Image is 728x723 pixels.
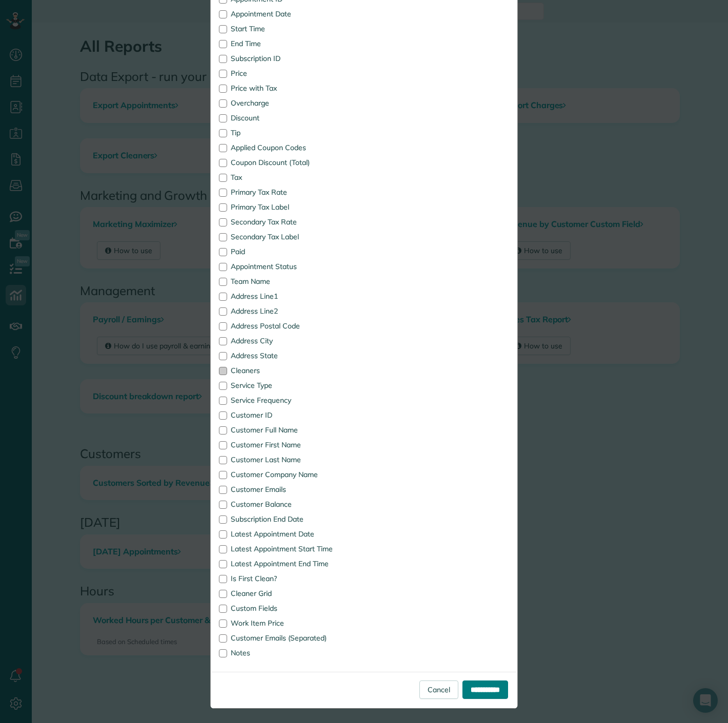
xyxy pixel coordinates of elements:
label: Customer Full Name [219,426,356,433]
label: Price with Tax [219,85,356,92]
label: Latest Appointment Start Time [219,545,356,552]
label: Primary Tax Label [219,203,356,211]
label: Customer Company Name [219,471,356,478]
label: Price [219,70,356,77]
label: Notes [219,649,356,656]
label: Customer First Name [219,441,356,448]
label: Latest Appointment Date [219,530,356,538]
label: Customer Balance [219,501,356,508]
label: Secondary Tax Rate [219,218,356,225]
label: Address Line2 [219,307,356,315]
label: Tax [219,174,356,181]
label: End Time [219,40,356,47]
label: Subscription End Date [219,515,356,523]
label: Custom Fields [219,605,356,612]
label: Customer Emails (Separated) [219,634,356,642]
label: Cleaners [219,367,356,374]
label: Appointment Date [219,10,356,17]
label: Customer Last Name [219,456,356,463]
label: Paid [219,248,356,255]
label: Coupon Discount (Total) [219,159,356,166]
label: Applied Coupon Codes [219,144,356,151]
label: Cleaner Grid [219,590,356,597]
label: Discount [219,114,356,121]
label: Latest Appointment End Time [219,560,356,567]
label: Team Name [219,278,356,285]
label: Appointment Status [219,263,356,270]
label: Address Postal Code [219,322,356,329]
label: Service Frequency [219,397,356,404]
label: Tip [219,129,356,136]
label: Primary Tax Rate [219,189,356,196]
label: Subscription ID [219,55,356,62]
label: Start Time [219,25,356,32]
label: Service Type [219,382,356,389]
label: Customer Emails [219,486,356,493]
label: Address Line1 [219,293,356,300]
label: Secondary Tax Label [219,233,356,240]
label: Overcharge [219,99,356,107]
a: Cancel [419,680,458,699]
label: Address State [219,352,356,359]
label: Work Item Price [219,619,356,627]
label: Address City [219,337,356,344]
label: Is First Clean? [219,575,356,582]
label: Customer ID [219,411,356,419]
